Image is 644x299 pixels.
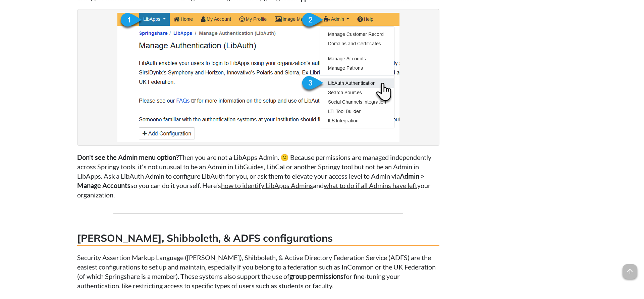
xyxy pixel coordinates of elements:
[289,272,343,280] strong: group permissions
[77,231,439,246] h3: [PERSON_NAME], Shibboleth, & ADFS configurations
[324,181,417,189] a: what to do if all Admins have left
[117,13,399,142] img: Navigating to the Manage Authentication page
[623,264,637,279] span: arrow_upward
[77,153,439,199] p: Then you are not a LibApps Admin. 😕 Because permissions are managed independently across Springy ...
[77,253,439,290] p: Security Assertion Markup Language ([PERSON_NAME]), Shibboleth, & Active Directory Federation Ser...
[623,265,637,273] a: arrow_upward
[77,153,179,161] strong: Don't see the Admin menu option?
[221,181,313,189] a: how to identify LibApps Admins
